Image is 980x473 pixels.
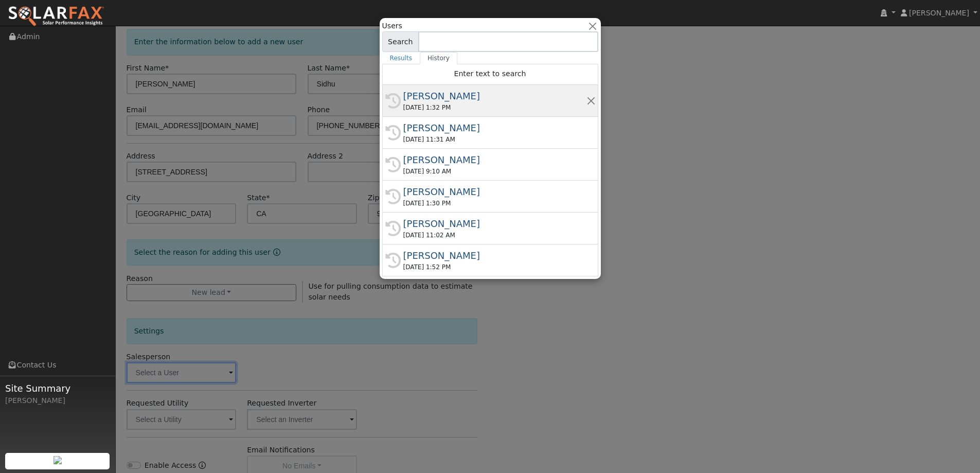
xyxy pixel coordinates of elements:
[403,185,586,199] div: [PERSON_NAME]
[385,157,401,172] i: History
[403,217,586,231] div: [PERSON_NAME]
[382,31,419,52] span: Search
[54,456,62,464] img: retrieve
[385,253,401,268] i: History
[403,249,586,262] div: [PERSON_NAME]
[586,95,596,106] button: Remove this history
[403,89,586,103] div: [PERSON_NAME]
[385,221,401,236] i: History
[454,69,526,78] span: Enter text to search
[403,199,586,208] div: [DATE] 1:30 PM
[420,52,457,64] a: History
[403,262,586,272] div: [DATE] 1:52 PM
[909,9,969,17] span: [PERSON_NAME]
[385,93,401,109] i: History
[385,189,401,204] i: History
[5,381,110,395] span: Site Summary
[403,121,586,135] div: [PERSON_NAME]
[382,52,420,64] a: Results
[403,103,586,112] div: [DATE] 1:32 PM
[8,6,104,27] img: SolarFax
[382,21,402,31] span: Users
[403,135,586,144] div: [DATE] 11:31 AM
[385,125,401,141] i: History
[5,395,110,406] div: [PERSON_NAME]
[403,231,586,240] div: [DATE] 11:02 AM
[403,153,586,167] div: [PERSON_NAME]
[403,167,586,176] div: [DATE] 9:10 AM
